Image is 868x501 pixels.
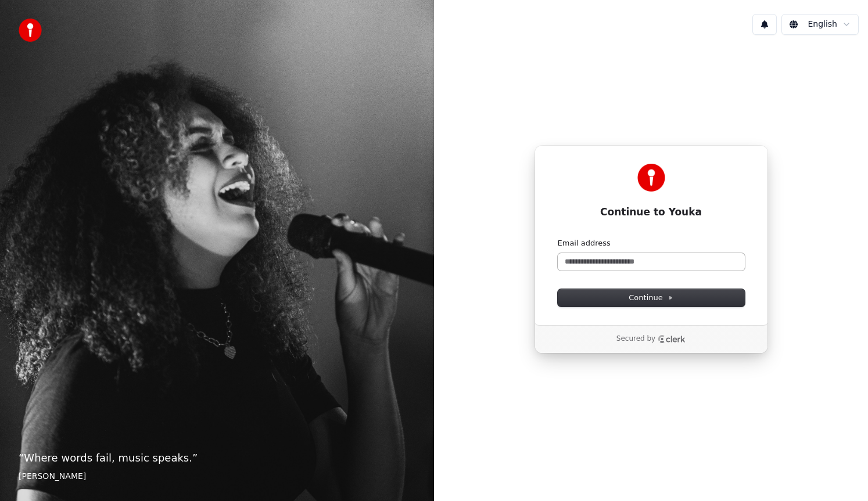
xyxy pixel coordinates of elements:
footer: [PERSON_NAME] [19,471,415,482]
p: Secured by [616,334,655,344]
p: “ Where words fail, music speaks. ” [19,450,415,466]
img: Youka [637,164,665,192]
label: Email address [558,238,611,248]
h1: Continue to Youka [558,206,745,219]
span: Continue [629,293,673,303]
button: Continue [558,289,745,307]
img: youka [19,19,42,42]
a: Clerk logo [658,335,686,343]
